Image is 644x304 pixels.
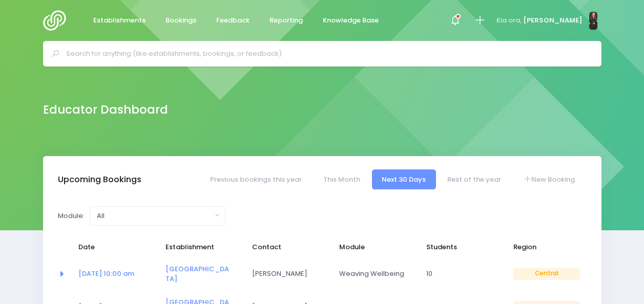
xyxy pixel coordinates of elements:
[438,169,511,189] a: Rest of the year
[165,264,229,284] a: [GEOGRAPHIC_DATA]
[420,257,507,291] td: 10
[269,15,303,26] span: Reporting
[208,11,258,31] a: Feedback
[58,175,141,185] h3: Upcoming Bookings
[78,242,145,252] span: Date
[313,169,370,189] a: This Month
[333,257,420,291] td: Weaving Wellbeing
[165,242,232,252] span: Establishment
[323,15,379,26] span: Knowledge Base
[245,257,333,291] td: Dawn Telfer
[507,257,587,291] td: Central
[97,211,212,221] div: All
[216,15,250,26] span: Feedback
[157,11,205,31] a: Bookings
[165,15,196,26] span: Bookings
[513,268,580,280] span: Central
[523,15,583,26] span: [PERSON_NAME]
[93,15,146,26] span: Establishments
[43,103,168,117] h2: Educator Dashboard
[159,257,246,291] td: <a href="https://app.stjis.org.nz/establishments/208716" class="font-weight-bold">Kinohaku School...
[66,46,587,61] input: Search for anything (like establishments, bookings, or feedback)
[513,169,585,189] a: New Booking
[252,242,319,252] span: Contact
[339,269,406,279] span: Weaving Wellbeing
[90,206,225,226] button: All
[252,269,319,279] span: [PERSON_NAME]
[58,211,85,221] label: Module:
[72,257,159,291] td: <a href="https://app.stjis.org.nz/bookings/523545" class="font-weight-bold">08 Oct at 10:00 am</a>
[496,15,522,26] span: Kia ora,
[372,169,436,189] a: Next 30 Days
[78,269,134,278] a: [DATE] 10:00 am
[426,242,493,252] span: Students
[85,11,154,31] a: Establishments
[339,242,406,252] span: Module
[589,12,597,30] img: N
[43,10,72,31] img: Logo
[200,169,311,189] a: Previous bookings this year
[426,269,493,279] span: 10
[315,11,387,31] a: Knowledge Base
[513,242,580,252] span: Region
[261,11,311,31] a: Reporting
